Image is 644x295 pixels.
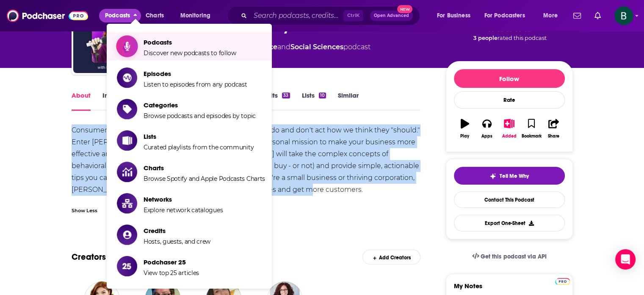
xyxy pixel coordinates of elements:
[614,6,633,25] img: User Profile
[614,6,633,25] button: Show profile menu
[302,91,326,111] a: Lists10
[105,10,130,22] span: Podcasts
[454,91,565,109] div: Rate
[144,206,223,214] span: Explore network catalogues
[140,9,169,22] a: Charts
[521,134,541,139] div: Bookmark
[454,215,565,231] button: Export One-Sheet
[537,9,568,22] button: open menu
[591,8,604,23] a: Show notifications dropdown
[362,250,420,264] div: Add Creators
[543,10,558,22] span: More
[144,112,256,120] span: Browse podcasts and episodes by topic
[489,173,496,180] img: tell me why sparkle
[520,113,542,144] button: Bookmark
[7,8,88,24] img: Podchaser - Follow, Share and Rate Podcasts
[555,278,570,285] img: Podchaser Pro
[290,43,343,51] a: Social Sciences
[481,134,492,139] div: Apps
[319,93,326,98] div: 10
[484,10,525,22] span: For Podcasters
[473,35,498,41] span: 3 people
[146,10,164,22] span: Charts
[615,249,636,270] div: Open Intercom Messenger
[502,134,517,139] div: Added
[180,10,210,22] span: Monitoring
[144,81,247,88] span: Listen to episodes from any podcast
[144,38,236,46] span: Podcasts
[454,191,565,208] a: Contact This Podcast
[481,253,546,260] span: Get this podcast via API
[102,91,144,111] a: InsightsPodchaser Pro
[144,70,247,78] span: Episodes
[99,9,141,22] button: close menu
[144,227,210,235] span: Credits
[72,91,91,111] a: About
[431,9,481,22] button: open menu
[437,10,470,22] span: For Business
[454,167,565,185] button: tell me why sparkleTell Me Why
[144,269,199,277] span: View top 25 articles
[338,91,359,111] a: Similar
[542,113,564,144] button: Share
[144,101,256,109] span: Categories
[250,9,343,22] input: Search podcasts, credits, & more...
[144,238,210,245] span: Hosts, guests, and crew
[555,277,570,285] a: Pro website
[397,5,412,13] span: New
[144,49,236,57] span: Discover new podcasts to follow
[374,14,409,18] span: Open Advanced
[144,132,254,140] span: Lists
[500,173,529,180] span: Tell Me Why
[465,246,553,267] a: Get this podcast via API
[235,6,428,25] div: Search podcasts, credits, & more...
[370,11,413,21] button: Open AdvancedNew
[476,113,498,144] button: Apps
[454,113,476,144] button: Play
[72,124,421,196] div: Consumers are weird. They don't do what they say they will do and don't act how we think they "sh...
[570,8,584,23] a: Show notifications dropdown
[144,164,265,172] span: Charts
[343,10,363,21] span: Ctrl K
[548,134,559,139] div: Share
[144,258,199,266] span: Podchaser 25
[479,9,537,22] button: open menu
[498,113,520,144] button: Added
[144,143,254,151] span: Curated playlists from the community
[144,175,265,183] span: Browse Spotify and Apple Podcasts Charts
[460,134,469,139] div: Play
[72,252,142,262] a: Creators & Guests
[454,69,565,88] button: Follow
[144,195,223,203] span: Networks
[498,35,547,41] span: rated this podcast
[614,6,633,25] span: Logged in as betsy46033
[174,9,221,22] button: open menu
